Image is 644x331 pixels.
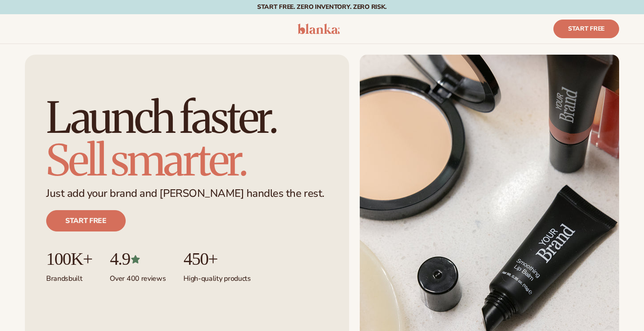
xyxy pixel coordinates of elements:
a: Start free [553,20,619,38]
span: Sell smarter. [46,134,246,187]
p: Brands built [46,269,92,283]
img: logo [298,24,340,34]
p: High-quality products [183,269,250,283]
p: 100K+ [46,249,92,269]
p: Just add your brand and [PERSON_NAME] handles the rest. [46,187,328,200]
a: Start free [46,210,126,231]
p: Over 400 reviews [110,269,166,283]
p: 4.9 [110,249,166,269]
p: Start free. zero inventory. zero risk. [257,4,387,10]
p: 450+ [183,249,250,269]
h1: Launch faster. [46,96,328,182]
